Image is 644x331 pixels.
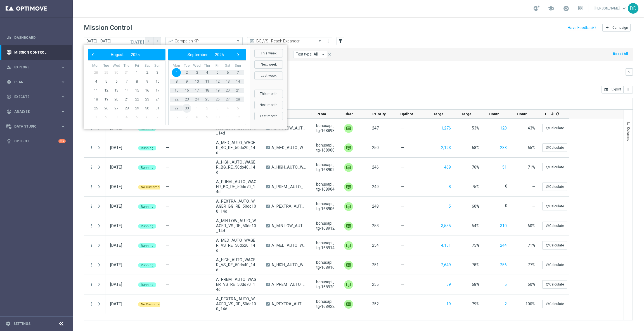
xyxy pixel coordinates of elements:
[132,63,142,68] th: weekday
[6,50,66,55] button: Mission Control
[213,77,222,86] span: 12
[6,94,11,99] i: play_circle_outline
[545,165,549,169] i: refresh
[316,112,330,116] span: Promotions
[153,77,162,86] span: 10
[344,261,353,270] img: Private message
[132,86,141,95] span: 15
[344,183,353,191] img: Private message
[254,90,283,98] button: This month
[6,109,66,114] button: track_changes Analyze keyboard_arrow_right
[102,104,111,113] span: 26
[14,66,60,69] span: Explore
[127,51,143,58] button: 2025
[6,124,66,129] button: Data Studio keyboard_arrow_right
[548,5,554,11] span: school
[105,294,569,314] div: Press SPACE to select this row.
[233,95,242,104] span: 28
[271,165,307,170] span: A_HIGH_AUTO_WAGER_BG_RE_50do40_14d
[602,24,631,32] button: add Campaign
[112,86,121,95] span: 13
[266,146,270,149] span: A
[107,51,127,58] button: August
[266,263,270,267] span: A
[6,95,66,99] button: play_circle_outline Execute keyboard_arrow_right
[203,104,212,113] span: 2
[6,65,11,70] i: person_search
[499,222,507,229] button: 310
[91,68,100,77] span: 28
[499,125,507,132] button: 120
[6,30,66,45] div: Dashboard
[143,68,151,77] span: 2
[266,302,270,306] span: A
[271,262,307,267] span: A_HIGH_AUTO_WAGER_VS_RE_50do40_14d
[184,51,211,58] button: September
[172,104,181,113] span: 29
[446,281,451,288] button: 59
[192,95,201,104] span: 24
[325,38,331,44] button: more_vert
[344,143,353,152] img: Private message
[132,95,141,104] span: 22
[84,177,105,197] div: Press SPACE to select this row.
[441,222,451,229] button: 3,555
[105,138,569,158] div: Press SPACE to select this row.
[147,39,151,43] i: arrow_back
[6,80,11,85] i: gps_fixed
[254,101,283,109] button: Next month
[542,202,567,210] button: refreshCalculate
[545,185,549,189] i: refresh
[13,322,30,325] a: Settings
[102,77,111,86] span: 5
[441,125,451,132] button: 1,276
[6,80,60,85] div: Plan
[626,68,633,76] button: keyboard_arrow_down
[271,282,307,287] span: A_PREM _AUTO_WAGER_VS_RE_50do70_14d
[102,86,111,95] span: 12
[266,185,270,188] span: A
[182,68,191,77] span: 2
[89,301,94,306] i: more_vert
[344,202,353,211] img: Private message
[145,37,153,45] button: arrow_back
[314,52,318,57] span: All
[14,30,66,45] a: Dashboard
[89,282,94,287] button: more_vert
[6,45,66,60] div: Mission Control
[612,26,628,30] span: Campaign
[326,39,330,43] i: more_vert
[84,255,105,275] div: Press SPACE to select this row.
[213,104,222,113] span: 3
[112,68,121,77] span: 30
[84,236,105,255] div: Press SPACE to select this row.
[344,222,353,231] img: Private message
[203,77,212,86] span: 11
[233,68,242,77] span: 7
[188,52,208,57] span: September
[223,95,232,104] span: 27
[91,104,100,113] span: 25
[153,86,162,95] span: 17
[271,243,307,248] span: A_MED_AUTO_WAGER_VS_RE_50do20_14d
[499,262,507,268] button: 256
[89,165,94,170] button: more_vert
[101,63,112,68] th: weekday
[89,184,94,189] button: more_vert
[105,255,569,275] div: Press SPACE to select this row.
[223,104,232,113] span: 4
[155,39,159,43] i: arrow_forward
[89,243,94,248] button: more_vert
[89,204,94,209] button: more_vert
[89,262,94,267] i: more_vert
[142,63,152,68] th: weekday
[6,35,66,40] div: equalizer Dashboard
[84,24,132,32] h1: Mission Control
[6,80,66,84] div: gps_fixed Plan keyboard_arrow_right
[172,77,181,86] span: 8
[112,77,121,86] span: 6
[131,52,140,57] span: 2025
